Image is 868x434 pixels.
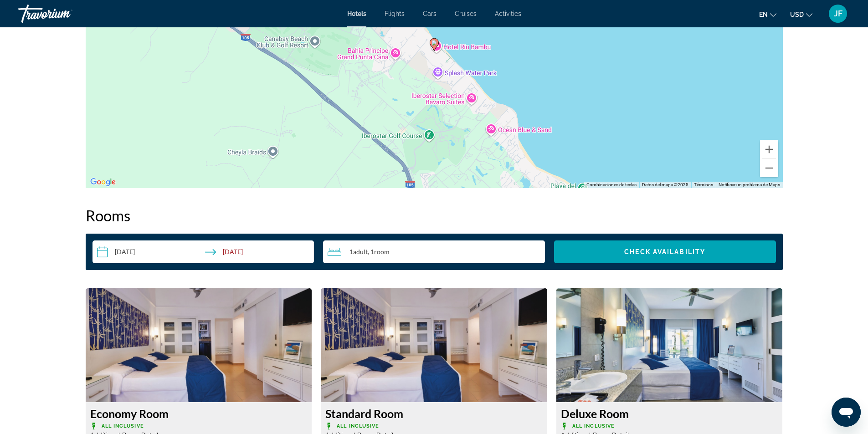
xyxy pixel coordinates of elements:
[624,248,705,255] span: Check Availability
[719,182,780,187] a: Notificar un problema de Maps
[586,182,637,188] button: Combinaciones de teclas
[642,182,688,187] span: Datos del mapa ©2025
[88,176,118,188] img: Google
[102,423,144,429] span: All Inclusive
[554,240,776,263] button: Check Availability
[92,240,776,263] div: Search widget
[694,182,713,187] a: Términos (se abre en una nueva pestaña)
[88,176,118,188] a: Abre esta zona en Google Maps (se abre en una nueva ventana)
[495,10,521,17] a: Activities
[337,423,379,429] span: All Inclusive
[834,9,842,18] span: JF
[760,159,778,177] button: Reducir
[323,240,545,263] button: Travelers: 1 adult, 0 children
[353,248,368,255] span: Adult
[347,10,366,17] a: Hotels
[556,288,783,402] img: 1803efa9-9ba4-456c-be53-270497f1b4d9.jpeg
[18,2,109,26] a: Travorium
[790,11,804,18] span: USD
[385,10,405,17] a: Flights
[759,8,776,21] button: Change language
[572,423,615,429] span: All Inclusive
[349,248,368,255] span: 1
[826,4,850,23] button: User Menu
[325,407,543,420] h3: Standard Room
[90,407,308,420] h3: Economy Room
[760,140,778,158] button: Ampliar
[374,248,390,255] span: Room
[832,398,861,427] iframe: Botón para iniciar la ventana de mensajería
[423,10,437,17] a: Cars
[790,8,812,21] button: Change currency
[759,11,768,18] span: en
[368,248,390,255] span: , 1
[92,240,314,263] button: Check-in date: Oct 31, 2025 Check-out date: Nov 4, 2025
[561,407,778,420] h3: Deluxe Room
[86,206,783,225] h2: Rooms
[86,288,312,402] img: d950e51d-8c1a-4685-9220-0f75f545dc4b.jpeg
[455,10,477,17] a: Cruises
[321,288,547,402] img: d950e51d-8c1a-4685-9220-0f75f545dc4b.jpeg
